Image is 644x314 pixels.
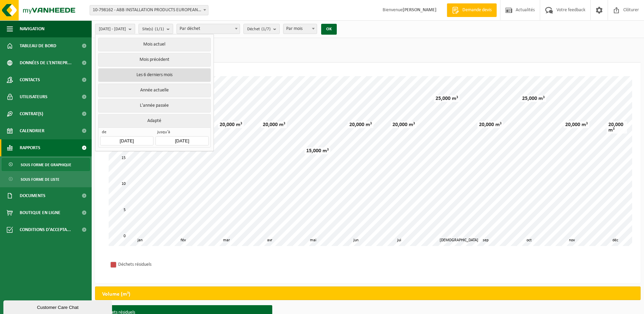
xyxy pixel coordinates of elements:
[283,24,317,34] span: Par mois
[90,5,208,15] span: 10-798162 - ABB INSTALLATION PRODUCTS EUROPEAN CENTRE SA - HOUDENG-GOEGNIES
[20,20,44,37] span: Navigation
[3,299,113,314] iframe: chat widget
[20,88,48,105] span: Utilisateurs
[95,287,137,302] h2: Volume (m³)
[98,38,210,51] button: Mois actuel
[2,173,90,186] a: Sous forme de liste
[21,173,59,186] span: Sous forme de liste
[100,129,153,136] span: de
[283,24,317,34] span: Par mois
[99,24,126,34] span: [DATE] - [DATE]
[2,158,90,171] a: Sous forme de graphique
[20,122,44,139] span: Calendrier
[20,221,71,238] span: Conditions d'accepta...
[218,121,244,128] div: 20,000 m³
[90,5,208,15] span: 10-798162 - ABB INSTALLATION PRODUCTS EUROPEAN CENTRE SA - HOUDENG-GOEGNIES
[305,147,330,154] div: 15,000 m³
[20,37,56,54] span: Tableau de bord
[177,24,240,34] span: Par déchet
[177,24,240,34] span: Par déchet
[142,24,164,34] span: Site(s)
[155,27,164,31] count: (1/1)
[20,105,43,122] span: Contrat(s)
[607,121,627,134] div: 20,000 m³
[243,24,280,34] button: Déchet(1/7)
[20,187,45,204] span: Documents
[20,54,72,71] span: Données de l'entrepr...
[118,260,206,269] div: Déchets résiduels
[98,99,210,112] button: L'année passée
[477,121,503,128] div: 20,000 m³
[21,158,71,171] span: Sous forme de graphique
[321,24,337,35] button: OK
[261,27,271,31] count: (1/7)
[403,7,437,13] strong: [PERSON_NAME]
[434,95,460,102] div: 25,000 m³
[564,121,589,128] div: 20,000 m³
[95,24,135,34] button: [DATE] - [DATE]
[98,114,210,127] button: Adapté
[520,95,546,102] div: 25,000 m³
[261,121,287,128] div: 20,000 m³
[20,204,60,221] span: Boutique en ligne
[391,121,417,128] div: 20,000 m³
[155,129,208,136] span: jusqu'à
[20,71,40,88] span: Contacts
[98,84,210,97] button: Année actuelle
[348,121,373,128] div: 20,000 m³
[447,3,497,17] a: Demande devis
[98,68,210,82] button: Les 6 derniers mois
[461,7,493,14] span: Demande devis
[20,139,40,156] span: Rapports
[98,53,210,67] button: Mois précédent
[247,24,271,34] span: Déchet
[139,24,173,34] button: Site(s)(1/1)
